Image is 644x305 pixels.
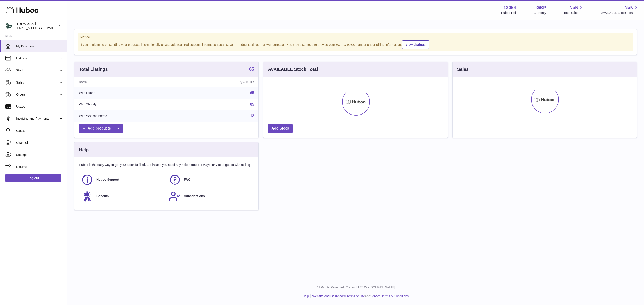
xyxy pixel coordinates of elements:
span: NaN [625,5,633,11]
span: AVAILABLE Stock Total [601,11,639,15]
span: NaN [569,5,578,11]
strong: Notice [80,35,631,39]
td: With Shopify [74,99,189,110]
span: Listings [16,56,59,61]
span: Subscriptions [184,194,205,198]
a: Benefits [81,190,164,202]
li: and [311,294,409,298]
span: Invoicing and Payments [16,117,59,121]
a: Add Stock [268,124,293,133]
a: 12 [250,114,254,118]
span: Sales [16,80,59,85]
span: Total sales [563,11,583,15]
a: Service Terms & Conditions [370,294,409,298]
span: Cases [16,129,64,133]
a: Website and Dashboard Terms of Use [312,294,365,298]
strong: 65 [249,67,254,71]
a: Help [303,294,309,298]
th: Quantity [189,77,258,87]
span: Benefits [96,194,109,198]
div: The MAE Deli [17,22,57,30]
div: Currency [534,11,546,15]
td: With Huboo [74,87,189,99]
img: logistics@deliciouslyella.com [5,23,12,29]
a: Subscriptions [169,190,252,202]
strong: 12054 [504,5,516,11]
span: FAQ [184,178,191,182]
a: NaN Total sales [563,5,583,15]
h3: Sales [457,66,469,72]
span: Orders [16,92,59,97]
a: 65 [250,102,254,106]
a: Huboo Support [81,174,164,186]
a: Log out [5,174,61,182]
a: NaN AVAILABLE Stock Total [601,5,639,15]
span: Settings [16,153,64,157]
strong: GBP [536,5,546,11]
h3: Help [79,147,89,153]
div: Huboo Ref [501,11,516,15]
a: 65 [250,91,254,95]
a: 65 [249,67,254,72]
p: Huboo is the easy way to get your stock fulfilled. But incase you need any help here's our ways f... [79,163,254,167]
h3: Total Listings [79,66,108,72]
span: Stock [16,68,59,73]
h3: AVAILABLE Stock Total [268,66,318,72]
th: Name [74,77,189,87]
span: [EMAIL_ADDRESS][DOMAIN_NAME] [17,26,66,30]
div: If you're planning on sending your products internationally please add required customs informati... [80,40,631,49]
a: View Listings [402,40,429,49]
a: Add products [79,124,123,133]
span: Huboo Support [96,178,119,182]
td: With Woocommerce [74,110,189,122]
span: Channels [16,141,64,145]
a: FAQ [169,174,252,186]
span: Usage [16,104,64,109]
span: My Dashboard [16,44,64,48]
span: Returns [16,165,64,169]
p: All Rights Reserved. Copyright 2025 - [DOMAIN_NAME] [71,285,640,290]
